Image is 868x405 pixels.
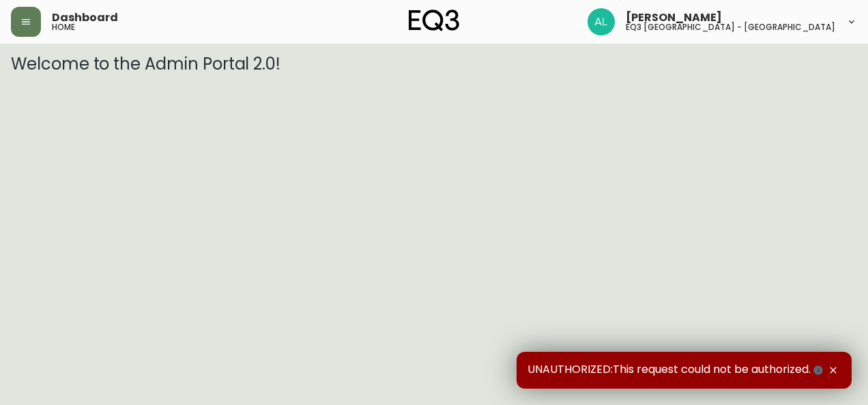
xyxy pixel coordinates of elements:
h3: Welcome to the Admin Portal 2.0! [11,55,857,74]
h5: eq3 [GEOGRAPHIC_DATA] - [GEOGRAPHIC_DATA] [626,23,835,31]
span: [PERSON_NAME] [626,12,722,23]
h5: home [52,23,75,31]
span: UNAUTHORIZED:This request could not be authorized. [527,363,826,378]
img: 1c2a8670a0b342a1deb410e06288c649 [588,8,615,35]
img: logo [409,10,459,31]
span: Dashboard [52,12,118,23]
